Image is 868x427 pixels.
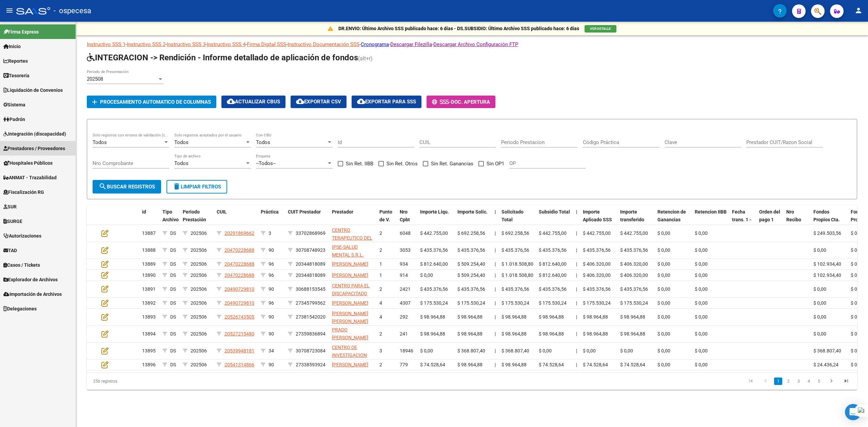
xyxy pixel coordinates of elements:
span: $ 1.018.508,80 [501,272,533,278]
span: $ 0,00 [657,272,670,278]
a: Instructivo SSS 4 [207,41,245,47]
datatable-header-cell: Práctica [258,205,285,235]
span: 90 [269,331,274,337]
span: 20490729810 [224,286,254,292]
span: $ 175.530,24 [620,300,648,306]
span: Todos [174,160,189,166]
span: $ 442.755,00 [620,230,648,236]
span: Buscar registros [99,184,155,190]
span: $ 435.376,56 [420,286,448,292]
span: $ 435.376,56 [539,247,567,253]
span: - ospecesa [54,3,91,18]
span: 30688153545 [296,286,325,292]
button: -Doc. Apertura [427,96,495,108]
div: 13894 [142,330,157,338]
datatable-header-cell: Fondos Propios Cta. Disca. [811,205,848,235]
li: page 5 [814,375,824,387]
span: | [576,272,577,278]
span: 3053 [400,247,411,253]
span: Liquidación de Convenios [3,86,63,94]
span: $ 0,00 [695,314,708,320]
span: --Todos-- [256,160,276,166]
span: CENTRO PARA EL DISCAPACITADO TALITA KUM [332,283,370,304]
span: $ 0,00 [657,230,670,236]
span: [PERSON_NAME] [332,300,368,306]
span: $ 435.376,56 [583,286,611,292]
span: 202506 [191,261,207,267]
datatable-header-cell: Subsidio Total [536,205,573,235]
span: $ 406.320,00 [620,272,648,278]
span: Importe Liqu. [420,209,449,215]
span: 30708748923 [296,247,325,253]
span: 20344818089 [296,261,325,267]
span: $ 0,00 [657,247,670,253]
span: Casos / Tickets [3,261,40,269]
datatable-header-cell: Solicitado Total [499,205,536,235]
p: - - - - - - - - [87,41,857,48]
a: Instructivo SSS 2 [127,41,165,47]
span: $ 0,00 [813,314,826,320]
span: - [432,99,451,105]
span: $ 98.964,88 [539,331,564,337]
datatable-header-cell: Tipo Archivo [160,205,180,235]
li: page 1 [773,375,783,387]
div: 13890 [142,271,157,279]
span: 202506 [191,272,207,278]
p: DR.ENVIO: Último Archivo SSS publicado hace: 6 días - DS.SUBSIDIO: Último Archivo SSS publicado h... [338,25,579,32]
datatable-header-cell: | [573,205,580,235]
datatable-header-cell: CUIL [214,205,258,235]
span: Prestadores / Proveedores [3,145,65,152]
span: $ 0,00 [813,300,826,306]
span: $ 0,00 [657,286,670,292]
span: 241 [400,331,408,337]
span: $ 435.376,56 [457,247,485,253]
span: Retencion IIBB [695,209,727,215]
span: $ 435.376,56 [457,286,485,292]
span: $ 98.964,88 [501,314,527,320]
button: Actualizar CBUs [221,96,285,108]
span: DS [170,331,176,337]
span: Retencion de Ganancias [657,209,686,222]
span: Orden del pago 1 [759,209,780,222]
span: [PERSON_NAME] [332,261,368,267]
span: Exportar para SSS [357,99,416,105]
span: Solicitado Total [501,209,524,222]
datatable-header-cell: Periodo Prestación [180,205,214,235]
span: 4 [379,300,382,306]
span: $ 175.530,24 [539,300,567,306]
span: $ 1.018.508,80 [501,261,533,267]
span: 96 [269,261,274,267]
span: $ 435.376,56 [501,286,529,292]
span: Procesamiento automatico de columnas [100,99,211,105]
span: 20527215480 [224,331,254,337]
span: Importe Aplicado SSS [583,209,612,222]
span: | [495,286,496,292]
span: Delegaciones [3,305,37,312]
span: $ 98.964,88 [583,314,608,320]
a: 4 [805,378,813,385]
span: Tesorería [3,72,29,79]
span: $ 435.376,56 [620,247,648,253]
span: Sin Ret. Otros [387,160,418,168]
span: 3 [269,230,271,236]
a: go to next page [825,378,838,385]
span: [PERSON_NAME] [332,272,368,278]
span: 2421 [400,286,411,292]
span: VER DETALLE [590,27,611,30]
span: $ 0,00 [813,286,826,292]
span: Doc. Apertura [451,99,490,105]
mat-icon: cloud_download [227,97,235,105]
div: Open Intercom Messenger [845,404,861,420]
span: $ 0,00 [695,230,708,236]
span: 90 [269,247,274,253]
a: Instructivo SSS 3 [167,41,205,47]
datatable-header-cell: Importe Solic. [455,205,492,235]
datatable-header-cell: Fecha trans. 1 [729,205,756,235]
span: CUIT Prestador [288,209,321,215]
span: $ 692.258,56 [501,230,529,236]
datatable-header-cell: CUIT Prestador [285,205,329,235]
a: Descargar Filezilla [390,41,432,47]
span: 292 [400,314,408,320]
a: 3 [794,378,803,385]
datatable-header-cell: Retencion de Ganancias [655,205,692,235]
